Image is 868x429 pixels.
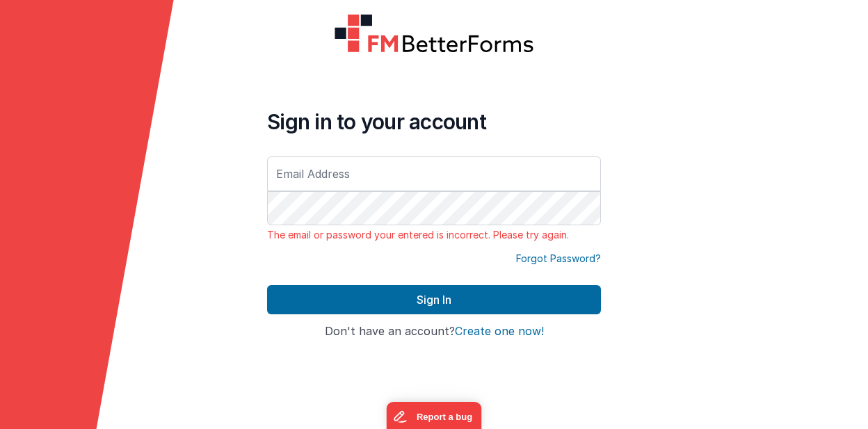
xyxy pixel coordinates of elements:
[267,109,601,134] h4: Sign in to your account
[267,156,601,191] input: Email Address
[267,285,601,314] button: Sign In
[267,228,601,242] p: The email or password your entered is incorrect. Please try again.
[516,252,601,266] a: Forgot Password?
[455,325,544,338] button: Create one now!
[267,325,601,338] h4: Don't have an account?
